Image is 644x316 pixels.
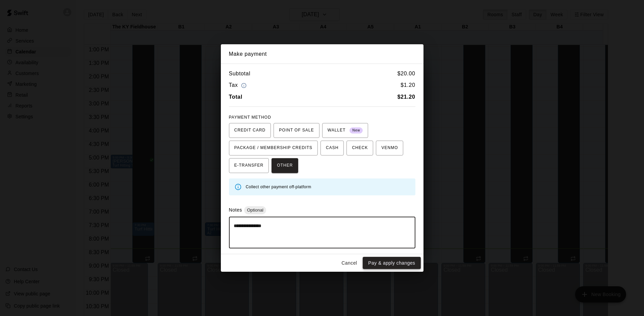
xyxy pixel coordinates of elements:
[277,160,293,171] span: OTHER
[320,141,344,155] button: CASH
[244,208,266,213] span: Optional
[350,126,363,135] span: New
[221,44,423,64] h2: Make payment
[229,115,271,120] span: PAYMENT METHOD
[234,160,264,171] span: E-TRANSFER
[397,69,415,78] h6: $ 20.00
[376,141,403,155] button: VENMO
[352,143,368,153] span: CHECK
[346,141,373,155] button: CHECK
[229,94,242,100] b: Total
[363,257,420,269] button: Pay & apply changes
[229,141,318,155] button: PACKAGE / MEMBERSHIP CREDITS
[279,125,314,136] span: POINT OF SALE
[272,158,298,173] button: OTHER
[401,81,415,90] h6: $ 1.20
[322,123,368,138] button: WALLET New
[229,207,242,213] label: Notes
[234,143,313,153] span: PACKAGE / MEMBERSHIP CREDITS
[274,123,319,138] button: POINT OF SALE
[229,69,251,78] h6: Subtotal
[326,143,338,153] span: CASH
[338,257,360,269] button: Cancel
[328,125,363,136] span: WALLET
[229,123,271,138] button: CREDIT CARD
[229,81,249,90] h6: Tax
[246,185,311,189] span: Collect other payment off-platform
[234,125,266,136] span: CREDIT CARD
[229,158,269,173] button: E-TRANSFER
[397,94,415,100] b: $ 21.20
[381,143,398,153] span: VENMO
